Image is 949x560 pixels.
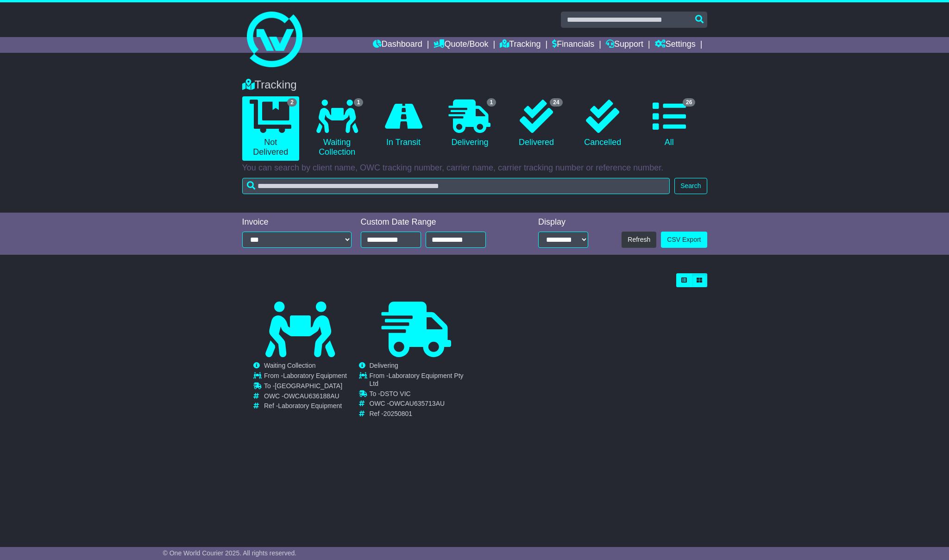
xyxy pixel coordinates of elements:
[683,98,695,107] span: 26
[264,402,347,410] td: Ref -
[380,390,411,397] span: DSTO VIC
[370,410,474,418] td: Ref -
[370,390,474,400] td: To -
[242,96,299,161] a: 2 Not Delivered
[661,232,707,248] a: CSV Export
[434,37,488,53] a: Quote/Book
[500,37,540,53] a: Tracking
[308,96,365,161] a: 1 Waiting Collection
[622,232,656,248] button: Refresh
[361,217,509,227] div: Custom Date Range
[552,37,594,53] a: Financials
[375,96,432,151] a: In Transit
[538,217,588,227] div: Display
[264,362,316,369] span: Waiting Collection
[655,37,696,53] a: Settings
[370,372,474,390] td: From -
[264,382,347,392] td: To -
[373,37,422,53] a: Dashboard
[641,96,698,151] a: 26 All
[283,372,347,379] span: Laboratory Equipment
[389,400,445,407] span: OWCAU635713AU
[284,392,339,400] span: OWCAU636188AU
[287,98,297,107] span: 2
[370,400,474,410] td: OWC -
[487,98,496,107] span: 1
[550,98,562,107] span: 24
[370,362,398,369] span: Delivering
[163,549,297,557] span: © One World Courier 2025. All rights reserved.
[242,163,707,173] p: You can search by client name, OWC tracking number, carrier name, carrier tracking number or refe...
[238,78,712,92] div: Tracking
[508,96,565,151] a: 24 Delivered
[441,96,498,151] a: 1 Delivering
[370,372,464,387] span: Laboratory Equipment Pty Ltd
[275,382,342,390] span: [GEOGRAPHIC_DATA]
[278,402,342,409] span: Laboratory Equipment
[674,178,707,194] button: Search
[574,96,631,151] a: Cancelled
[242,217,352,227] div: Invoice
[354,98,364,107] span: 1
[264,392,347,403] td: OWC -
[383,410,412,417] span: 20250801
[606,37,643,53] a: Support
[264,372,347,382] td: From -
